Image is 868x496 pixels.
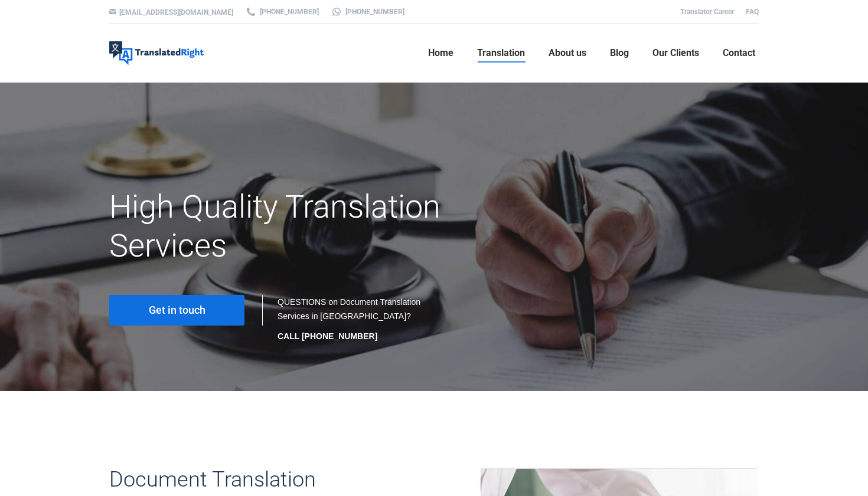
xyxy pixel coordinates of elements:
a: FAQ [746,8,759,16]
strong: CALL [PHONE_NUMBER] [278,331,377,341]
a: Get in touch [109,295,244,326]
span: Our Clients [652,47,699,59]
h1: High Quality Translation Services [109,188,536,265]
div: QUESTIONS on Document Translation Services in [GEOGRAPHIC_DATA]? [278,295,422,343]
a: Contact [719,34,759,72]
a: Home [425,34,457,72]
span: Blog [610,47,629,59]
a: Translation [474,34,528,72]
a: [PHONE_NUMBER] [331,6,404,17]
a: Translator Career [680,8,734,16]
a: [PHONE_NUMBER] [245,6,319,17]
span: Contact [723,47,755,59]
a: About us [545,34,590,72]
span: Get in touch [149,304,205,316]
span: Home [428,47,453,59]
span: Translation [477,47,525,59]
a: [EMAIL_ADDRESS][DOMAIN_NAME] [119,8,233,17]
img: Translated Right [109,41,204,65]
a: Blog [606,34,632,72]
a: Our Clients [649,34,703,72]
span: About us [549,47,586,59]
